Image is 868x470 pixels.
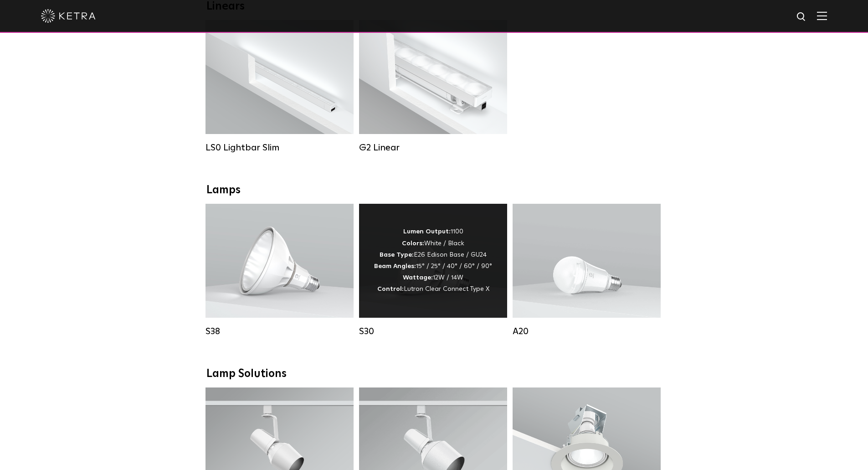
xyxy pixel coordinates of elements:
img: ketra-logo-2019-white [41,9,96,23]
div: S38 [205,326,354,337]
div: Lamps [206,184,662,197]
strong: Base Type: [380,252,414,258]
a: S30 Lumen Output:1100Colors:White / BlackBase Type:E26 Edison Base / GU24Beam Angles:15° / 25° / ... [359,204,507,337]
div: LS0 Lightbar Slim [205,142,354,153]
div: Lamp Solutions [206,367,662,381]
div: S30 [359,326,507,337]
strong: Wattage: [403,274,433,281]
a: G2 Linear Lumen Output:400 / 700 / 1000Colors:WhiteBeam Angles:Flood / [GEOGRAPHIC_DATA] / Narrow... [359,20,507,153]
strong: Lumen Output: [403,228,451,235]
strong: Beam Angles: [374,263,416,269]
div: 1100 White / Black E26 Edison Base / GU24 15° / 25° / 40° / 60° / 90° 12W / 14W [374,226,492,295]
span: Lutron Clear Connect Type X [404,286,489,292]
img: Hamburger%20Nav.svg [817,11,827,20]
strong: Colors: [402,240,424,247]
strong: Control: [377,286,404,292]
a: LS0 Lightbar Slim Lumen Output:200 / 350Colors:White / BlackControl:X96 Controller [205,20,354,153]
img: search icon [796,11,807,23]
a: S38 Lumen Output:1100Colors:White / BlackBase Type:E26 Edison Base / GU24Beam Angles:10° / 25° / ... [205,204,354,337]
div: A20 [513,326,661,337]
div: G2 Linear [359,142,507,153]
a: A20 Lumen Output:600 / 800Colors:White / BlackBase Type:E26 Edison Base / GU24Beam Angles:Omni-Di... [513,204,661,337]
